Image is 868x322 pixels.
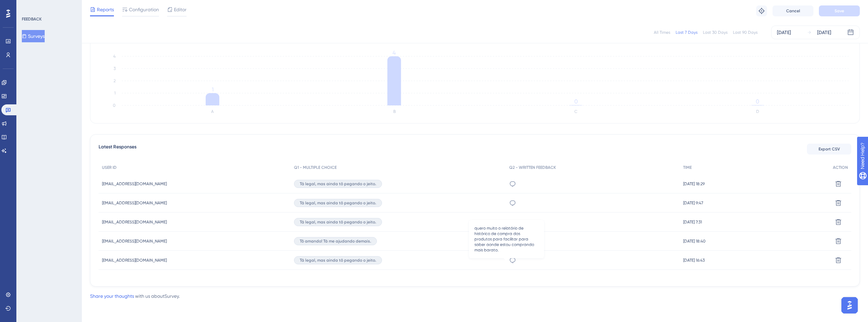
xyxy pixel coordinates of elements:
[817,28,831,36] div: [DATE]
[703,30,727,35] div: Last 30 Days
[99,143,136,155] span: Latest Responses
[102,238,167,244] span: [EMAIL_ADDRESS][DOMAIN_NAME]
[300,200,376,206] span: Tá legal, mas ainda tô pegando o jeito.
[90,292,180,300] div: with us about Survey .
[756,98,759,105] tspan: 0
[211,109,214,114] text: A
[174,5,187,14] span: Editor
[300,219,376,225] span: Tá legal, mas ainda tô pegando o jeito.
[129,5,159,14] span: Configuration
[819,5,860,16] button: Save
[114,78,116,83] tspan: 2
[833,165,848,170] span: ACTION
[683,219,702,225] span: [DATE] 7:31
[807,144,851,155] button: Export CSV
[683,200,703,206] span: [DATE] 9:47
[300,181,376,187] span: Tá legal, mas ainda tô pegando o jeito.
[294,165,337,170] span: Q1 - MULTIPLE CHOICE
[102,200,167,206] span: [EMAIL_ADDRESS][DOMAIN_NAME]
[16,2,43,10] span: Need Help?
[90,293,134,299] a: Share your thoughts
[574,109,577,114] text: C
[393,109,396,114] text: B
[97,5,114,14] span: Reports
[683,181,705,187] span: [DATE] 18:29
[676,30,697,35] div: Last 7 Days
[22,16,42,22] div: FEEDBACK
[777,28,791,36] div: [DATE]
[113,103,116,108] tspan: 0
[114,91,116,96] tspan: 1
[509,238,676,244] div: -
[113,54,116,59] tspan: 4
[22,30,45,42] button: Surveys
[114,66,116,71] tspan: 3
[683,258,705,263] span: [DATE] 16:43
[654,30,670,35] div: All Times
[300,258,376,263] span: Tá legal, mas ainda tô pegando o jeito.
[102,219,167,225] span: [EMAIL_ADDRESS][DOMAIN_NAME]
[574,98,578,105] tspan: 0
[819,146,840,152] span: Export CSV
[509,165,556,170] span: Q2 - WRITTEN FEEDBACK
[773,5,813,16] button: Cancel
[212,86,214,93] tspan: 1
[474,225,539,253] span: quero muito o relatório de histórico de compra dos produtos para facilitar para saber aonde estou...
[393,49,396,56] tspan: 4
[683,238,706,244] span: [DATE] 18:40
[102,258,167,263] span: [EMAIL_ADDRESS][DOMAIN_NAME]
[786,8,800,14] span: Cancel
[300,238,371,244] span: Tô amando! Tá me ajudando demais.
[839,295,860,316] iframe: UserGuiding AI Assistant Launcher
[683,165,692,170] span: TIME
[835,8,844,14] span: Save
[733,30,757,35] div: Last 90 Days
[102,165,117,170] span: USER ID
[509,219,676,225] div: -
[102,181,167,187] span: [EMAIL_ADDRESS][DOMAIN_NAME]
[756,109,759,114] text: D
